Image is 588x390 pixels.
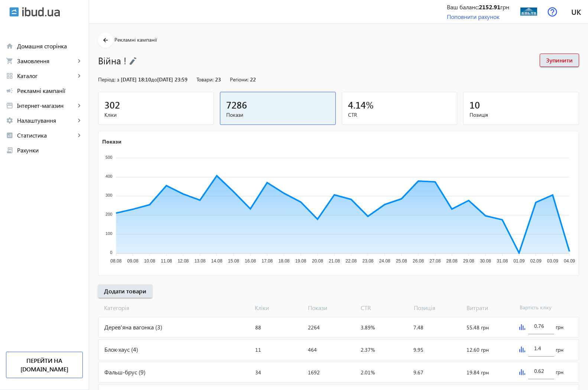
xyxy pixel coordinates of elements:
tspan: 15.08 [228,258,239,264]
span: CTR [358,304,410,312]
tspan: 25.08 [396,258,407,264]
button: Зупинити [540,54,579,67]
span: Позиція [411,304,464,312]
span: 2.01% [361,369,375,376]
span: Рекламні кампанії [114,36,157,43]
tspan: 08.08 [110,258,121,264]
mat-icon: analytics [6,132,13,139]
span: 302 [104,99,120,111]
span: Витрати [464,304,516,312]
button: Додати товари [98,284,152,298]
tspan: 13.08 [194,258,205,264]
tspan: 100 [105,231,112,236]
span: 4.14 [348,99,366,111]
a: Перейти на [DOMAIN_NAME] [6,352,83,378]
span: 34 [255,369,261,376]
span: 22 [250,76,256,83]
mat-icon: keyboard_arrow_right [75,102,83,109]
mat-icon: storefront [6,102,13,109]
img: graph.svg [519,324,525,330]
span: Каталог [17,72,75,80]
div: Ваш баланс: грн [447,3,509,11]
span: Категорія [98,304,252,312]
span: до [151,76,157,83]
mat-icon: home [6,42,13,50]
span: Додати товари [104,287,146,295]
span: Кліки [104,111,208,119]
mat-icon: keyboard_arrow_right [75,72,83,80]
mat-icon: arrow_back [101,36,110,45]
mat-icon: campaign [6,87,13,94]
span: Рекламні кампанії [17,87,83,94]
span: 2.37% [361,346,375,353]
span: Домашня сторінка [17,42,83,50]
span: [DATE] 18:10 [DATE] 23:59 [121,76,188,83]
img: help.svg [548,7,557,17]
img: ibud_text.svg [22,7,60,17]
h1: Війна ! [98,54,532,67]
tspan: 26.08 [413,258,424,264]
span: Товари: [196,76,214,83]
span: 23 [215,76,221,83]
tspan: 12.08 [178,258,189,264]
tspan: 28.08 [446,258,458,264]
span: 10 [470,99,480,111]
tspan: 20.08 [312,258,323,264]
mat-icon: settings [6,117,13,124]
tspan: 18.08 [278,258,289,264]
tspan: 10.08 [144,258,155,264]
img: graph.svg [519,347,525,352]
div: Блок-хаус (4) [98,339,252,360]
tspan: 11.08 [161,258,172,264]
div: Фальш-брус (9) [98,362,252,382]
span: 3.89% [361,324,375,331]
span: 19.84 грн [467,369,489,376]
span: 9.67 [413,369,423,376]
mat-icon: keyboard_arrow_right [75,132,83,139]
mat-icon: grid_view [6,72,13,80]
span: 2264 [308,324,320,331]
tspan: 0 [110,250,112,255]
span: 1692 [308,369,320,376]
span: Замовлення [17,57,75,65]
span: 7286 [226,99,247,111]
span: 7.48 [413,324,423,331]
b: 2152.91 [479,3,500,11]
tspan: 14.08 [211,258,222,264]
tspan: 19.08 [295,258,306,264]
span: Період: з [98,76,119,83]
span: Рахунки [17,146,83,154]
tspan: 400 [105,174,112,178]
span: Статистика [17,132,75,139]
span: Покази [305,304,358,312]
span: Інтернет-магазин [17,102,75,109]
span: 12.60 грн [467,346,489,353]
mat-icon: receipt_long [6,146,13,154]
span: 55.48 грн [467,324,489,331]
tspan: 29.08 [463,258,474,264]
span: 464 [308,346,317,353]
span: % [366,99,374,111]
span: Налаштування [17,117,75,124]
tspan: 27.08 [429,258,441,264]
tspan: 04.09 [564,258,575,264]
img: ibud.svg [9,7,19,17]
tspan: 01.09 [513,258,524,264]
span: Позиція [470,111,573,119]
tspan: 200 [105,212,112,216]
tspan: 02.09 [530,258,542,264]
mat-icon: shopping_cart [6,57,13,65]
span: Покази [226,111,329,119]
span: Зупинити [546,56,573,64]
tspan: 03.09 [547,258,558,264]
a: Поповнити рахунок [447,13,500,20]
span: CTR [348,111,451,119]
text: Покази [102,138,121,145]
tspan: 21.08 [329,258,340,264]
tspan: 23.08 [362,258,373,264]
tspan: 16.08 [245,258,256,264]
tspan: 22.08 [345,258,357,264]
span: uk [571,7,581,16]
tspan: 300 [105,193,112,197]
span: грн [556,323,563,331]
